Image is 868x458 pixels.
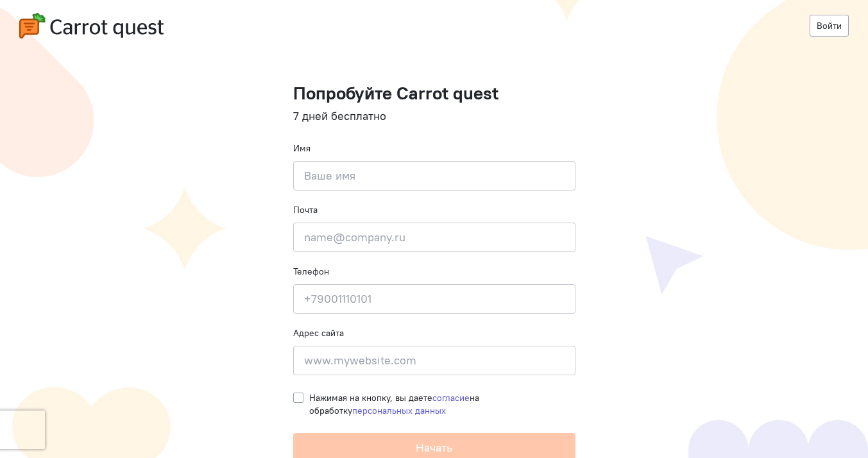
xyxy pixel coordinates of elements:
span: Начать [416,440,452,455]
h4: 7 дней бесплатно [293,110,575,123]
input: name@company.ru [293,223,575,252]
a: персональных данных [352,405,446,416]
a: согласие [432,392,470,403]
label: Адрес сайта [293,327,344,339]
img: carrot-quest-logo.svg [19,13,164,38]
input: www.mywebsite.com [293,346,575,375]
h1: Попробуйте Carrot quest [293,83,575,103]
label: Имя [293,142,311,155]
label: Почта [293,203,318,216]
a: Войти [810,15,849,37]
label: Телефон [293,265,329,278]
span: Нажимая на кнопку, вы даете на обработку [309,392,479,416]
input: +79001110101 [293,284,575,314]
input: Ваше имя [293,161,575,191]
